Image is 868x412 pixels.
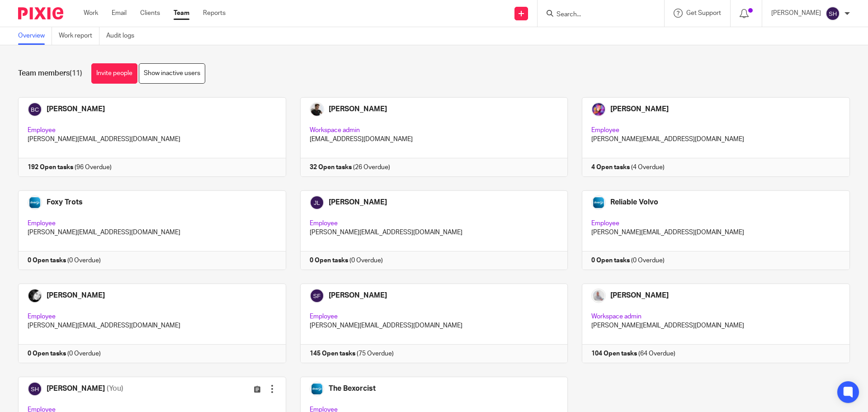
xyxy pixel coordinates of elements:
[70,70,82,77] span: (11)
[203,9,226,18] a: Reports
[139,63,205,84] a: Show inactive users
[106,27,141,45] a: Audit logs
[686,10,721,16] span: Get Support
[59,27,99,45] a: Work report
[91,63,137,84] a: Invite people
[174,9,189,18] a: Team
[556,11,637,19] input: Search
[18,27,52,45] a: Overview
[18,69,82,78] h1: Team members
[84,9,98,18] a: Work
[140,9,160,18] a: Clients
[112,9,127,18] a: Email
[771,9,821,18] p: [PERSON_NAME]
[826,6,840,21] img: svg%3E
[18,7,63,19] img: Pixie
